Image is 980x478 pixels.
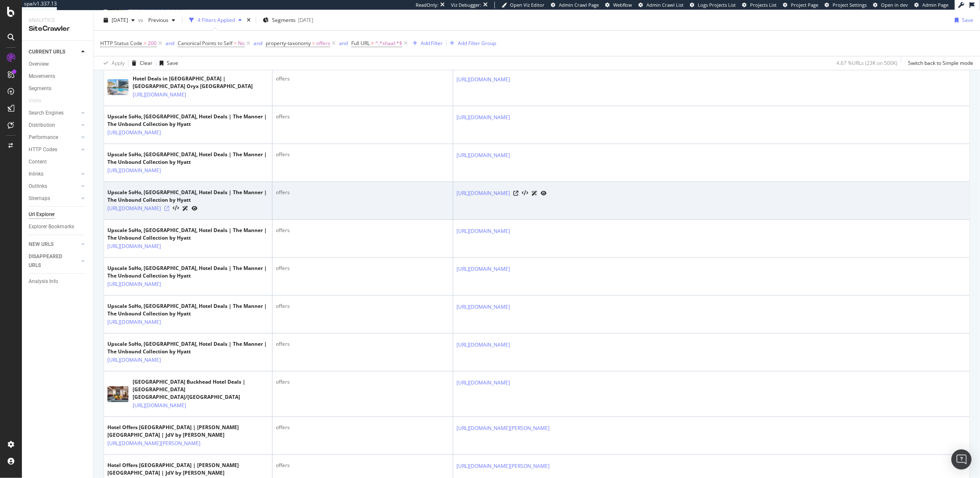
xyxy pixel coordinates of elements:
[29,170,79,179] a: Inlinks
[29,240,79,249] a: NEW URLS
[690,2,736,8] a: Logs Projects List
[254,39,262,47] button: and
[451,2,481,8] div: Viz Debugger:
[29,222,74,231] div: Explorer Bookmarks
[421,40,443,47] div: Add Filter
[29,60,87,69] a: Overview
[178,40,232,47] span: Canonical Points to Self
[133,75,269,90] div: Hotel Deals in [GEOGRAPHIC_DATA] | [GEOGRAPHIC_DATA] Oryx [GEOGRAPHIC_DATA]
[29,84,87,93] a: Segments
[107,340,269,355] div: Upscale SoHo, [GEOGRAPHIC_DATA], Hotel Deals | The Manner | The Unbound Collection by Hyatt
[234,40,237,47] span: =
[458,40,497,47] div: Add Filter Group
[29,182,79,191] a: Outlinks
[107,386,128,402] img: main image
[351,40,370,47] span: Full URL
[29,145,57,154] div: HTTP Codes
[192,204,198,213] a: URL Inspection
[29,158,47,166] div: Content
[144,40,147,47] span: =
[750,2,777,8] span: Projects List
[29,210,87,219] a: Url Explorer
[908,59,973,67] div: Switch back to Simple mode
[140,59,152,67] div: Clear
[128,56,152,70] button: Clear
[29,277,87,286] a: Analysis Info
[29,133,58,142] div: Performance
[29,84,51,93] div: Segments
[510,2,545,8] span: Open Viz Editor
[133,91,186,99] a: [URL][DOMAIN_NAME]
[107,356,161,364] a: [URL][DOMAIN_NAME]
[457,341,510,349] a: [URL][DOMAIN_NAME]
[186,13,245,27] button: 4 Filters Applied
[133,378,269,401] div: [GEOGRAPHIC_DATA] Buckhead Hotel Deals | [GEOGRAPHIC_DATA] [GEOGRAPHIC_DATA]/[GEOGRAPHIC_DATA]
[107,280,161,288] a: [URL][DOMAIN_NAME]
[276,302,449,310] div: offers
[164,206,169,211] a: Visit Online Page
[259,13,317,27] button: Segments[DATE]
[266,40,311,47] span: property-taxonomy
[613,2,632,8] span: Webflow
[145,16,168,24] span: Previous
[100,40,142,47] span: HTTP Status Code
[276,75,449,83] div: offers
[167,59,178,67] div: Save
[742,2,777,8] a: Projects List
[457,303,510,311] a: [URL][DOMAIN_NAME]
[339,39,348,47] button: and
[107,302,269,318] div: Upscale SoHo, [GEOGRAPHIC_DATA], Hotel Deals | The Manner | The Unbound Collection by Hyatt
[182,204,188,213] a: AI Url Details
[107,264,269,280] div: Upscale SoHo, [GEOGRAPHIC_DATA], Hotel Deals | The Manner | The Unbound Collection by Hyatt
[276,462,449,469] div: offers
[371,40,374,47] span: ≠
[29,145,79,154] a: HTTP Codes
[156,56,178,70] button: Save
[312,40,315,47] span: =
[112,16,128,24] span: 2025 Aug. 26th
[522,190,528,196] button: View HTML Source
[29,194,50,203] div: Sitemaps
[100,13,138,27] button: [DATE]
[29,133,79,142] a: Performance
[914,2,948,8] a: Admin Page
[881,2,908,8] span: Open in dev
[107,189,269,204] div: Upscale SoHo, [GEOGRAPHIC_DATA], Hotel Deals | The Manner | The Unbound Collection by Hyatt
[457,379,510,387] a: [URL][DOMAIN_NAME]
[107,79,128,95] img: main image
[457,189,510,198] a: [URL][DOMAIN_NAME]
[107,227,269,242] div: Upscale SoHo, [GEOGRAPHIC_DATA], Hotel Deals | The Manner | The Unbound Collection by Hyatt
[107,151,269,166] div: Upscale SoHo, [GEOGRAPHIC_DATA], Hotel Deals | The Manner | The Unbound Collection by Hyatt
[166,40,174,47] div: and
[905,56,973,70] button: Switch back to Simple mode
[138,16,145,24] span: vs
[29,48,79,56] a: CURRENT URLS
[457,462,550,470] a: [URL][DOMAIN_NAME][PERSON_NAME]
[29,194,79,203] a: Sitemaps
[29,252,79,270] a: DISAPPEARED URLS
[29,96,41,105] div: Visits
[951,449,972,470] div: Open Intercom Messenger
[457,424,550,433] a: [URL][DOMAIN_NAME][PERSON_NAME]
[836,59,897,67] div: 4.67 % URLs ( 23K on 500K )
[951,13,973,27] button: Save
[339,40,348,47] div: and
[29,182,47,191] div: Outlinks
[107,242,161,251] a: [URL][DOMAIN_NAME]
[107,318,161,326] a: [URL][DOMAIN_NAME]
[254,40,262,47] div: and
[107,113,269,128] div: Upscale SoHo, [GEOGRAPHIC_DATA], Hotel Deals | The Manner | The Unbound Collection by Hyatt
[29,96,50,105] a: Visits
[29,170,43,179] div: Inlinks
[29,222,87,231] a: Explorer Bookmarks
[29,252,71,270] div: DISAPPEARED URLS
[551,2,599,8] a: Admin Crawl Page
[638,2,684,8] a: Admin Crawl List
[29,277,58,286] div: Analysis Info
[276,264,449,272] div: offers
[107,462,269,477] div: Hotel Offers [GEOGRAPHIC_DATA] | [PERSON_NAME][GEOGRAPHIC_DATA] | JdV by [PERSON_NAME]
[416,2,438,8] div: ReadOnly:
[833,2,867,8] span: Project Settings
[107,204,161,213] a: [URL][DOMAIN_NAME]
[605,2,632,8] a: Webflow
